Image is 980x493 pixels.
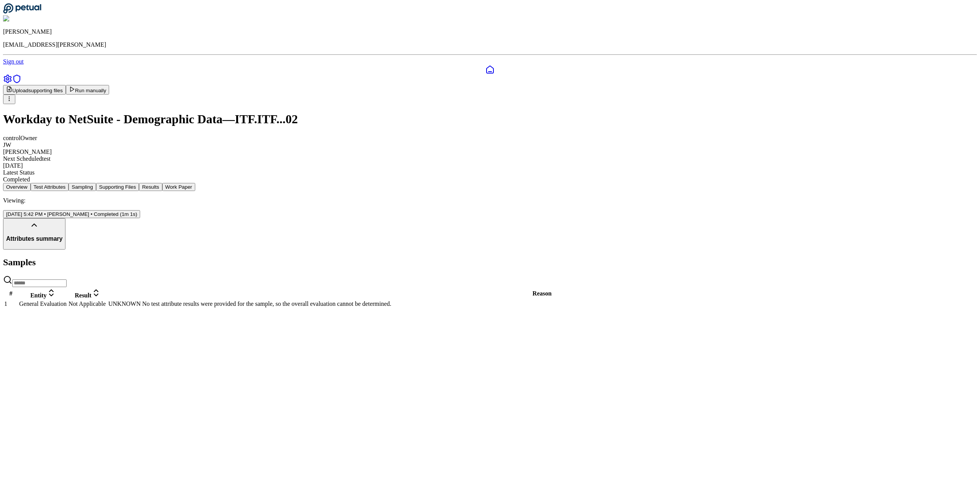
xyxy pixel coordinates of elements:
a: Go to Dashboard [3,8,41,15]
button: Run manually [66,85,109,95]
p: [EMAIL_ADDRESS][PERSON_NAME] [3,41,977,48]
h2: Samples [3,257,977,268]
div: Next Scheduled test [3,155,977,162]
button: Uploadsupporting files [3,85,66,95]
button: Overview [3,183,31,191]
p: Viewing: [3,197,977,204]
span: Result [75,292,91,299]
button: Sampling [69,183,96,191]
h3: Attributes summary [6,235,62,242]
a: Settings [3,78,12,85]
div: UNKNOWN No test attribute results were provided for the sample, so the overall evaluation cannot ... [108,300,976,307]
span: Reason [532,290,552,297]
a: Sign out [3,58,24,65]
button: Supporting Files [96,183,139,191]
div: General Evaluation [19,300,67,307]
span: [PERSON_NAME] [3,149,52,155]
h1: Workday to NetSuite - Demographic Data — ITF.ITF...02 [3,112,977,126]
button: Attributes summary [3,218,65,250]
img: Shekhar Khedekar [3,15,55,22]
td: 1 [4,300,18,308]
button: Work Paper [162,183,195,191]
a: Dashboard [3,65,977,74]
div: Completed [3,176,977,183]
span: # [10,290,13,297]
button: More Options [3,95,15,104]
div: control Owner [3,135,977,142]
span: JW [3,142,11,148]
div: [DATE] [3,162,977,169]
a: SOC 1 Reports [12,78,21,85]
p: [PERSON_NAME] [3,28,977,35]
button: Test Attributes [31,183,69,191]
div: Not Applicable [69,300,107,307]
button: Results [139,183,162,191]
div: Latest Status [3,169,977,176]
button: [DATE] 5:42 PM • [PERSON_NAME] • Completed (1m 1s) [3,210,140,218]
span: Entity [30,292,47,299]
